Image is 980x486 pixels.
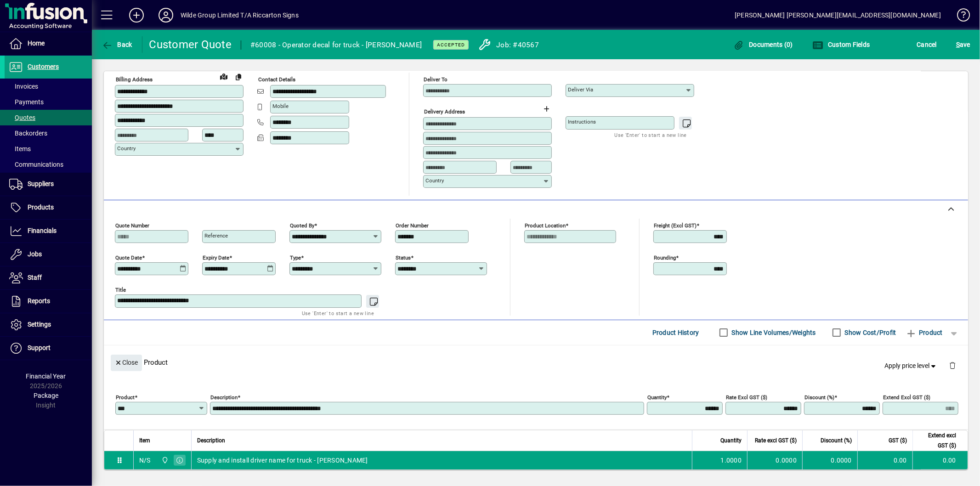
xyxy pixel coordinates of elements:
a: Knowledge Base [950,2,969,32]
mat-label: Deliver To [424,76,448,83]
div: Wilde Group Limited T/A Riccarton Signs [181,8,299,23]
app-page-header-button: Close [108,358,144,366]
a: Products [5,196,92,219]
span: Back [102,41,132,48]
mat-label: Title [115,286,126,293]
button: Cancel [915,36,940,53]
button: Custom Fields [810,36,872,53]
span: Discount (%) [821,435,852,446]
app-page-header-button: Back [92,36,142,53]
span: Jobs [28,250,42,258]
td: 0.00 [857,451,912,469]
span: Main Location [159,455,170,465]
mat-label: Type [290,254,301,260]
button: Back [99,36,135,53]
button: Close [111,355,142,371]
button: Product History [649,324,703,341]
span: Support [28,344,51,351]
span: Items [9,145,31,153]
button: Add [122,7,151,23]
span: ave [956,37,970,52]
span: Apply price level [885,361,938,371]
label: Show Cost/Profit [843,328,896,337]
button: Profile [151,7,181,23]
span: Quotes [9,114,35,121]
mat-label: Country [425,177,444,184]
div: 0.0000 [753,456,797,465]
span: Product History [652,325,699,340]
mat-label: Rounding [654,254,676,260]
mat-label: Quoted by [290,222,314,228]
span: Package [34,392,58,399]
a: Items [5,141,92,157]
span: Suppliers [28,180,54,187]
mat-hint: Use 'Enter' to start a new line [302,308,374,318]
span: Home [28,40,45,47]
span: Supply and install driver name for truck - [PERSON_NAME] [197,456,368,465]
mat-label: Order number [396,222,429,228]
a: Backorders [5,125,92,141]
span: Financial Year [26,373,66,380]
mat-label: Status [396,254,411,260]
a: Reports [5,290,92,313]
span: Product [906,325,943,340]
span: Settings [28,321,51,328]
span: Rate excl GST ($) [755,435,797,446]
a: Support [5,337,92,360]
span: 1.0000 [721,456,742,465]
span: Staff [28,274,42,281]
mat-label: Instructions [568,119,596,125]
mat-label: Discount (%) [804,394,834,400]
span: Backorders [9,130,47,137]
button: Delete [941,355,963,377]
div: #60008 - Operator decal for truck - [PERSON_NAME] [250,38,422,52]
button: Choose address [539,102,554,116]
button: Copy to Delivery address [231,69,246,84]
a: Home [5,32,92,55]
mat-label: Mobile [272,103,289,109]
div: N/S [139,456,151,465]
span: Products [28,203,54,211]
span: Financials [28,227,57,234]
span: Communications [9,161,63,168]
td: 0.00 [912,451,968,469]
mat-label: Freight (excl GST) [654,222,697,228]
mat-label: Description [210,394,238,400]
mat-label: Quote date [115,254,142,260]
span: ACCEPTED [437,42,465,48]
div: Product [104,345,968,379]
a: Payments [5,94,92,110]
mat-label: Rate excl GST ($) [726,394,767,400]
mat-label: Reference [204,232,228,239]
mat-label: Extend excl GST ($) [883,394,930,400]
span: Custom Fields [812,41,870,48]
button: Save [954,36,973,53]
mat-label: Deliver via [568,86,593,93]
span: S [956,41,960,48]
mat-label: Product location [525,222,566,228]
a: View on map [216,69,231,84]
a: Settings [5,313,92,336]
a: Invoices [5,79,92,94]
span: Invoices [9,83,38,90]
mat-label: Quantity [647,394,667,400]
button: Documents (0) [731,36,795,53]
div: Job: #40567 [496,38,539,52]
span: Extend excl GST ($) [918,430,956,451]
mat-label: Country [117,145,136,152]
button: Apply price level [881,357,942,374]
span: Description [197,435,225,446]
mat-label: Quote number [115,222,149,228]
app-page-header-button: Delete [941,361,963,369]
span: Payments [9,98,44,106]
span: Cancel [917,37,937,52]
span: GST ($) [889,435,907,446]
span: Close [114,355,138,370]
mat-hint: Use 'Enter' to start a new line [615,130,687,140]
span: Reports [28,297,50,305]
a: Jobs [5,243,92,266]
span: Item [139,435,150,446]
label: Show Line Volumes/Weights [730,328,816,337]
mat-label: Product [116,394,135,400]
span: Customers [28,63,59,70]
